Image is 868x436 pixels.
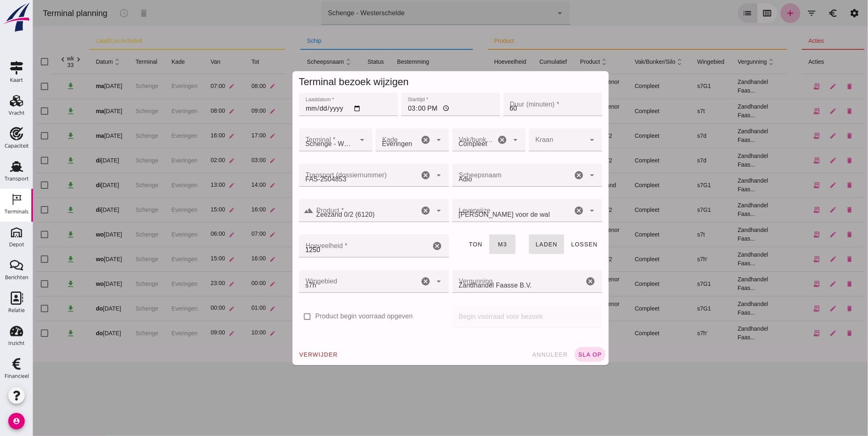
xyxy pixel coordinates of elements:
[8,413,25,429] i: account_circle
[5,176,29,181] div: Transport
[5,143,29,148] div: Capaciteit
[9,110,25,116] div: Vracht
[5,209,28,214] div: Terminals
[8,308,25,313] div: Relatie
[5,373,29,379] div: Financieel
[8,341,25,346] div: Inzicht
[9,242,24,247] div: Depot
[10,77,23,83] div: Kaart
[5,275,28,280] div: Berichten
[2,2,31,32] img: logo-small.a267ee39.svg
